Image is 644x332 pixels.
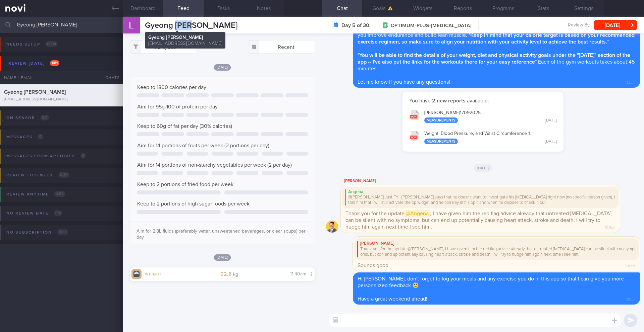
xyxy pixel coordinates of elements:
div: @[PERSON_NAME] Just FYI, [PERSON_NAME] says that he doesn't want to investigate his [MEDICAL_DATA... [345,195,616,206]
span: 1:37pm [626,296,635,302]
span: Keep to 60g of fat per day (30% calories) [137,123,232,129]
span: Aim for 2.8L fluids (preferably water, unsweetened beverages, or clear soups) per day [137,229,306,240]
button: Weight, Blood Pressure, and Waist Circumference 1 Measurements [DATE] [406,127,560,148]
div: Weight [142,271,168,276]
span: Have a great weekend ahead! [358,296,427,302]
button: [PERSON_NAME]17092025 Measurements [DATE] [406,106,560,127]
span: Hi [PERSON_NAME], don't forget to log your meals and any exercise you do in this app so that I ca... [358,276,624,288]
span: 0 / 104 [45,41,58,47]
strong: 92.8 [220,271,232,277]
span: Let me know if you have any questions! [358,79,450,85]
div: [PERSON_NAME] 17092025 [424,110,557,123]
div: Angena [345,189,616,195]
div: [PERSON_NAME] [357,241,636,246]
span: 1:35pm [625,79,635,85]
div: Review anytime [5,190,67,199]
span: 0 [80,153,86,159]
span: Aim for 14 portions of fruits per week (2 portions per day) [137,143,269,148]
strong: Day 5 of 30 [341,22,369,29]
div: Needs setup [5,40,59,49]
div: [DATE] [545,118,557,123]
span: 0 / 50 [54,191,65,197]
div: Messages [5,133,45,142]
div: No subscription [5,228,70,237]
span: @Angena [405,210,430,217]
span: Aim for 14 portions of non-starchy vegetables per week (2 per day) [137,162,292,168]
span: Gyeong [PERSON_NAME] [4,89,66,95]
span: 0 [38,134,43,140]
span: Keep to 2 portions of fried food per week [137,182,233,187]
span: [DATE] [214,254,231,261]
div: Thank you for the update @[PERSON_NAME], I have given him the red flag advice already that untrea... [357,247,636,258]
span: 0 / 23 [57,229,68,235]
span: 0 / 4 [40,115,49,120]
div: [PERSON_NAME] [341,177,640,185]
span: OPTIMUM-PLUS-[MEDICAL_DATA] [391,22,471,29]
span: Gyeong [PERSON_NAME] [145,21,237,29]
span: Thank you for the update , I have given him the red flag advice already that untreated [MEDICAL_D... [345,210,611,230]
div: No review date [5,209,64,218]
span: Aim for 95g-100 of protein per day [137,104,218,109]
span: Sounds good [358,263,388,268]
span: 11:40am [290,272,306,276]
div: Weight, Blood Pressure, and Waist Circumference 1 [424,131,557,144]
span: 10:11am [605,224,615,230]
span: [DATE] [214,64,231,71]
span: Keep to 2 portions of high sugar foods per week [137,201,250,206]
span: [DATE] [474,164,493,172]
button: [DATE] [594,20,637,30]
p: You have available: [409,97,557,104]
span: 1:36pm [625,262,635,268]
span: Keep to 1800 calories per day [137,85,206,90]
div: Review this week [5,171,71,180]
div: [EMAIL_ADDRESS][DOMAIN_NAME] [4,97,119,102]
div: [DATE] [545,139,557,144]
div: Review [DATE] [7,59,61,68]
strong: 2 new reports [431,98,467,103]
span: For exercise, focus on incorporating a good mix of aerobic (cardio) and strength workouts. This c... [358,26,635,45]
div: On sensor [5,113,51,122]
small: kg [233,272,238,277]
span: 0 / 30 [58,172,69,178]
div: Measurements [424,117,458,123]
div: Messages from Archived [5,152,88,161]
span: 1 / 81 [50,60,59,66]
strong: Keep in mind that your calorie target is based on your recommended exercise regimen, so make sure... [358,32,635,45]
div: Chats [96,71,123,84]
div: Measurements [424,139,458,144]
span: Review By [568,22,590,28]
strong: You will be able to find the details of your weight, diet and physical activity goals under the "... [358,53,630,65]
button: All types [130,40,197,54]
span: 0 / 4 [54,210,62,216]
span: * * Each of the gym workouts takes about 45 minutes. [358,53,635,71]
